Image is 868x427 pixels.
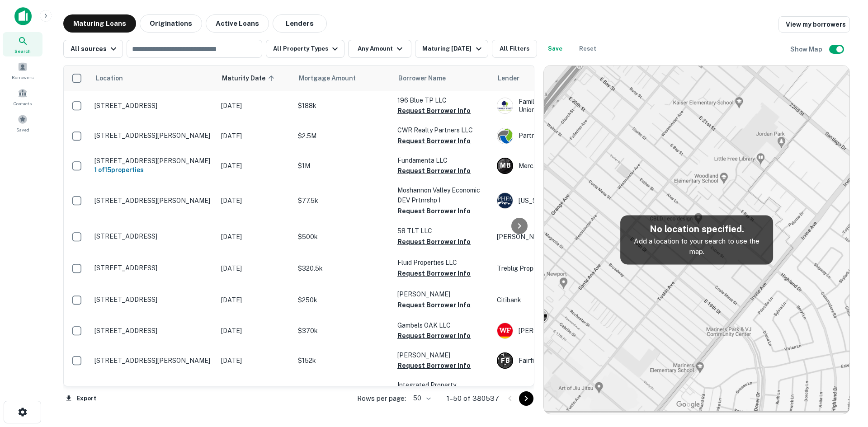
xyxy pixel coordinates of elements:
[500,161,510,170] p: M B
[298,161,388,171] p: $1M
[397,380,488,400] p: Integrated Property Management LLC
[519,391,533,406] button: Go to next page
[823,355,868,398] iframe: Chat Widget
[501,356,509,366] p: F B
[497,232,632,242] p: [PERSON_NAME]
[398,73,446,84] span: Borrower Name
[94,197,212,205] p: [STREET_ADDRESS][PERSON_NAME]
[3,32,42,56] a: Search
[397,125,488,135] p: CWR Realty Partners LLC
[94,296,212,304] p: [STREET_ADDRESS]
[397,258,488,267] p: Fluid Properties LLC
[221,263,289,273] p: [DATE]
[221,295,289,305] p: [DATE]
[298,326,388,336] p: $370k
[447,393,499,404] p: 1–50 of 380537
[71,43,119,54] div: All sources
[14,100,32,107] span: Contacts
[221,196,289,206] p: [DATE]
[206,14,269,33] button: Active Loans
[94,232,212,240] p: [STREET_ADDRESS]
[492,40,537,58] button: All Filters
[217,66,293,91] th: Maturity Date
[497,128,513,144] img: picture
[573,40,602,58] button: Reset
[266,40,344,58] button: All Property Types
[410,392,432,405] div: 50
[298,232,388,242] p: $500k
[94,102,212,110] p: [STREET_ADDRESS]
[497,352,632,369] div: Fairfield Banking CO
[16,126,29,133] span: Saved
[397,206,471,216] button: Request Borrower Info
[397,165,471,176] button: Request Borrower Info
[498,73,519,84] span: Lender
[397,289,488,299] p: [PERSON_NAME]
[298,295,388,305] p: $250k
[492,66,637,91] th: Lender
[90,66,217,91] th: Location
[14,47,31,55] span: Search
[299,73,368,84] span: Mortgage Amount
[397,350,488,360] p: [PERSON_NAME]
[541,40,570,58] button: Save your search to get updates of matches that match your search criteria.
[497,128,632,144] div: Partners Bank
[790,44,824,54] h6: Show Map
[397,95,488,105] p: 196 Blue TP LLC
[497,98,513,113] img: picture
[397,105,471,116] button: Request Borrower Info
[298,131,388,141] p: $2.5M
[94,264,212,272] p: [STREET_ADDRESS]
[497,158,632,174] div: Mercantile Bank
[397,136,471,146] button: Request Borrower Info
[298,263,388,273] p: $320.5k
[221,356,289,366] p: [DATE]
[94,357,212,365] p: [STREET_ADDRESS][PERSON_NAME]
[497,323,513,338] img: picture
[497,323,632,339] div: [PERSON_NAME] Fargo
[3,58,42,83] a: Borrowers
[221,161,289,171] p: [DATE]
[397,226,488,236] p: 58 TLT LLC
[497,192,632,209] div: [US_STATE] Housing Finance Agency
[497,98,632,114] div: Family First Of NY Federal Credit Union
[222,73,277,84] span: Maturity Date
[221,326,289,336] p: [DATE]
[221,131,289,141] p: [DATE]
[94,165,212,175] h6: 1 of 15 properties
[273,14,327,33] button: Lenders
[95,73,123,84] span: Location
[627,236,766,257] p: Add a location to your search to use the map.
[627,222,766,236] h5: No location specified.
[63,392,99,405] button: Export
[3,84,42,109] a: Contacts
[140,14,202,33] button: Originations
[544,66,849,414] img: map-placeholder.webp
[94,327,212,335] p: [STREET_ADDRESS]
[3,111,42,135] div: Saved
[298,196,388,206] p: $77.5k
[397,330,471,341] button: Request Borrower Info
[397,320,488,330] p: Gambels OAK LLC
[63,40,123,58] button: All sources
[298,356,388,366] p: $152k
[497,295,632,305] p: Citibank
[298,101,388,111] p: $188k
[63,14,136,33] button: Maturing Loans
[293,66,393,91] th: Mortgage Amount
[221,101,289,111] p: [DATE]
[397,155,488,165] p: Fundamenta LLC
[415,40,488,58] button: Maturing [DATE]
[397,360,471,371] button: Request Borrower Info
[94,157,212,165] p: [STREET_ADDRESS][PERSON_NAME]
[397,268,471,279] button: Request Borrower Info
[397,300,471,310] button: Request Borrower Info
[778,16,850,33] a: View my borrowers
[422,43,484,54] div: Maturing [DATE]
[397,185,488,205] p: Moshannon Valley Economic DEV Prtnrshp I
[397,236,471,247] button: Request Borrower Info
[497,263,632,273] p: Treblig Properties LLC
